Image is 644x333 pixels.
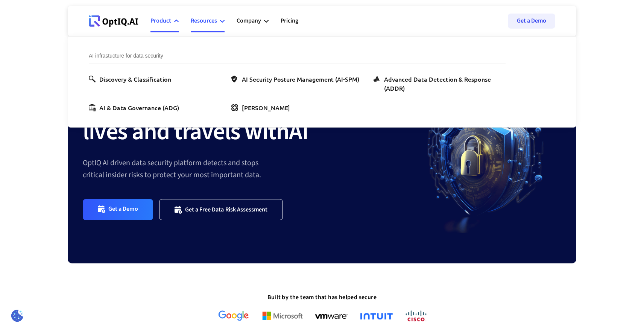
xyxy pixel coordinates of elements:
strong: Built by the team that has helped secure [267,293,377,301]
a: AI Security Posture Management (AI-SPM) [231,75,362,84]
div: AI infrastucture for data security [89,52,506,64]
a: Pricing [281,10,298,32]
a: AI & Data Governance (ADG) [89,103,182,112]
a: [PERSON_NAME] [231,103,293,112]
div: Company [237,10,269,32]
div: Product [150,16,171,26]
div: [PERSON_NAME] [242,103,290,112]
div: OptIQ AI driven data security platform detects and stops critical insider risks to protect your m... [83,157,411,181]
div: Company [237,16,261,26]
a: Webflow Homepage [89,10,138,32]
div: AI & Data Governance (ADG) [99,103,179,112]
div: Advanced Data Detection & Response (ADDR) [384,75,503,93]
a: Discovery & Classification [89,75,174,84]
div: Get a Demo [108,205,138,214]
div: Discovery & Classification [99,75,171,84]
strong: AI [289,114,308,149]
a: Advanced Data Detection & Response (ADDR) [374,75,506,93]
div: Resources [191,10,225,32]
div: Get a Free Data Risk Assessment [185,206,268,213]
div: Product [150,10,179,32]
a: Get a Demo [83,199,153,220]
a: Get a Demo [508,14,555,29]
div: AI Security Posture Management (AI-SPM) [242,75,359,84]
a: Get a Free Data Risk Assessment [159,199,283,220]
nav: Product [68,36,576,128]
div: Resources [191,16,217,26]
